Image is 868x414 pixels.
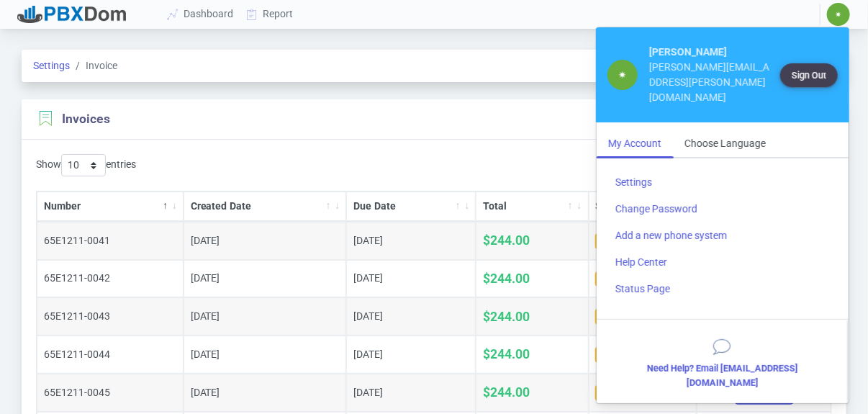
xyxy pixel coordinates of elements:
th: Total: activate to sort column ascending [476,192,588,222]
button: Sign Out [780,63,838,87]
span: ✷ [836,10,842,19]
button: ✷ [826,2,851,27]
th: Status: activate to sort column ascending [589,192,697,222]
td: [DATE] [184,297,347,336]
td: 65E1211-0042 [37,260,184,298]
div: [PERSON_NAME] [649,45,773,60]
a: Change Password [604,196,841,222]
span: ✷ [618,69,627,81]
th: Number: activate to sort column descending [37,192,184,222]
div: $244.00 [483,383,582,402]
button: Need Help? Email [EMAIL_ADDRESS][DOMAIN_NAME] [605,328,839,395]
select: Showentries [61,154,106,176]
td: 65E1211-0045 [37,374,184,412]
td: [DATE] [346,336,476,374]
a: Dashboard [161,1,240,27]
div: $244.00 [483,307,582,326]
a: Settings [604,169,841,196]
th: Due Date: activate to sort column ascending [346,192,476,222]
a: Settings [33,60,70,71]
span: Invoice [70,58,117,73]
td: [DATE] [184,374,347,412]
th: Created Date: activate to sort column ascending [184,192,347,222]
div: [PERSON_NAME][EMAIL_ADDRESS][PERSON_NAME][DOMAIN_NAME] [649,60,773,105]
td: 65E1211-0043 [37,297,184,336]
div: $244.00 [483,345,582,364]
td: 65E1211-0044 [37,336,184,374]
b: Need Help? Email [EMAIL_ADDRESS][DOMAIN_NAME] [647,363,798,387]
td: [DATE] [346,222,476,260]
section: Invoices [36,109,110,128]
a: Status Page [604,276,841,302]
div: $244.00 [483,269,582,288]
td: [DATE] [184,260,347,298]
label: Show entries [36,154,136,176]
div: Choose Language [673,130,777,157]
a: Add a new phone system [604,222,841,249]
a: Report [240,1,300,27]
div: My Account [597,130,673,157]
td: [DATE] [346,260,476,298]
div: $244.00 [483,231,582,250]
td: 65E1211-0041 [37,222,184,260]
td: [DATE] [184,336,347,374]
td: [DATE] [346,297,476,336]
td: [DATE] [346,374,476,412]
a: Help Center [604,249,841,276]
nav: breadcrumb [22,50,846,82]
td: [DATE] [184,222,347,260]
